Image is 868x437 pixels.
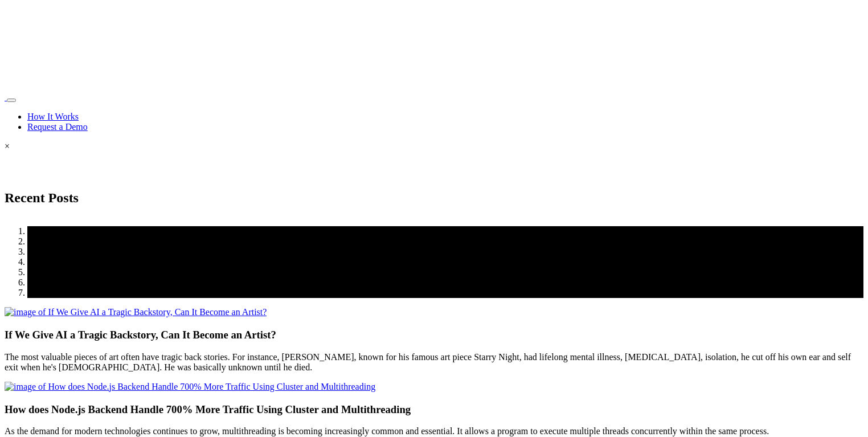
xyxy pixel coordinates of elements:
button: Toggle navigation [7,99,16,102]
h2: Recent Posts [5,163,863,206]
p: The most valuable pieces of art often have tragic back stories. For instance, [PERSON_NAME], know... [5,352,863,373]
h3: If We Give AI a Tragic Backstory, Can It Become an Artist? [5,329,863,341]
img: image of If We Give AI a Tragic Backstory, Can It Become an Artist? [5,307,267,317]
h3: How does Node.js Backend Handle 700% More Traffic Using Cluster and Multithreading [5,403,863,416]
p: As the demand for modern technologies continues to grow, multithreading is becoming increasingly ... [5,426,863,436]
a: Request a Demo [27,122,88,132]
div: × [5,141,863,152]
a: How It Works [27,112,79,121]
img: image of How does Node.js Backend Handle 700% More Traffic Using Cluster and Multithreading [5,382,375,392]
